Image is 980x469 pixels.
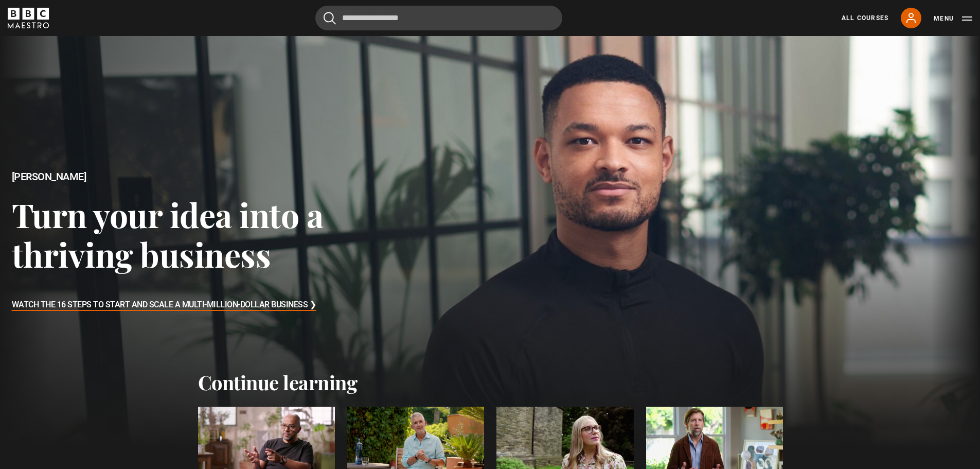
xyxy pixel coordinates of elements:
[8,8,49,28] svg: BBC Maestro
[324,12,336,25] button: Submit the search query
[842,13,888,23] a: All Courses
[198,371,782,394] h2: Continue learning
[315,6,562,30] input: Search
[12,298,316,313] h3: Watch The 16 Steps to Start and Scale a Multi-Million-Dollar Business ❯
[12,195,393,274] h3: Turn your idea into a thriving business
[12,171,393,183] h2: [PERSON_NAME]
[934,13,972,24] button: Toggle navigation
